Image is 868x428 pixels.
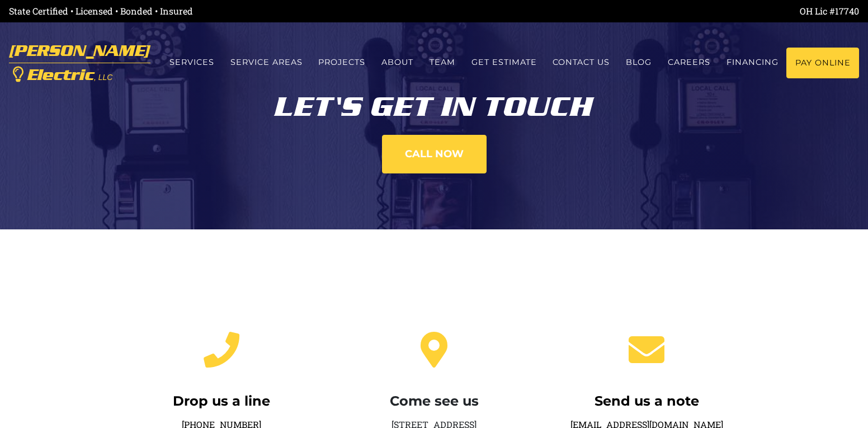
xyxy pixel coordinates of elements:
h4: Drop us a line [124,393,319,410]
a: Financing [718,48,786,77]
a: Pay Online [786,48,859,78]
a: Get estimate [463,48,545,77]
a: Contact us [545,48,618,77]
div: OH Lic #17740 [434,4,859,18]
div: State Certified • Licensed • Bonded • Insured [9,4,434,18]
a: Projects [310,48,374,77]
div: Let's get in touch [124,84,744,121]
a: Services [161,48,222,77]
a: About [374,48,422,77]
h4: Come see us [336,393,532,410]
a: Careers [660,48,719,77]
a: Team [422,48,464,77]
h4: Send us a note [549,393,744,410]
a: Call now [382,135,487,173]
a: [PERSON_NAME] Electric, LLC [9,36,150,90]
a: Service Areas [222,48,310,77]
span: , LLC [94,73,112,82]
a: Blog [618,48,660,77]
